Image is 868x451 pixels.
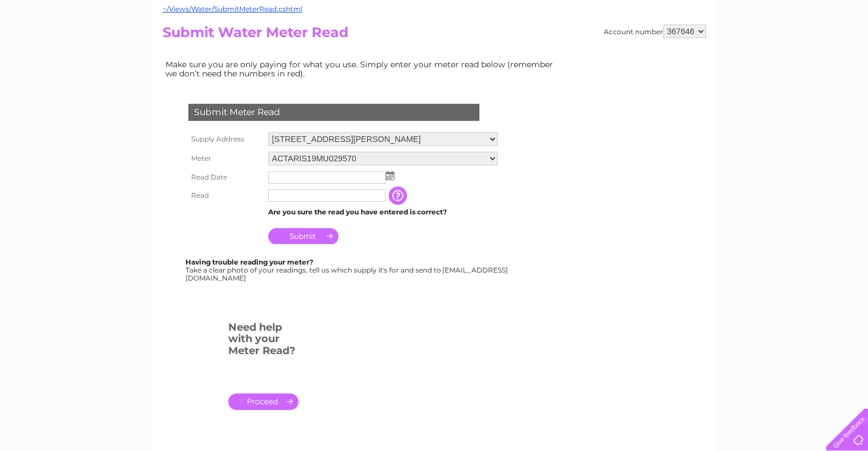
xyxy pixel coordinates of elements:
th: Meter [185,149,265,168]
h2: Submit Water Meter Read [163,25,706,46]
a: 0333 014 3131 [653,6,732,20]
div: Take a clear photo of your readings, tell us which supply it's for and send to [EMAIL_ADDRESS][DO... [185,258,510,282]
div: Clear Business is a trading name of Verastar Limited (registered in [GEOGRAPHIC_DATA] No. 3667643... [165,6,704,55]
input: Information [389,186,409,205]
input: Submit [268,228,338,244]
a: ~/Views/Water/SubmitMeterRead.cshtml [163,5,302,13]
td: Make sure you are only paying for what you use. Simply enter your meter read below (remember we d... [163,57,562,81]
img: logo.png [30,30,88,64]
b: Having trouble reading your meter? [185,258,313,266]
a: Energy [696,48,721,57]
a: Log out [830,48,857,57]
a: Telecoms [728,48,762,57]
div: Submit Meter Read [188,104,479,121]
a: Blog [769,48,785,57]
div: Account number [604,25,706,38]
a: . [228,393,298,410]
a: Contact [792,48,820,57]
img: ... [386,171,394,180]
th: Read Date [185,168,265,186]
h3: Need help with your Meter Read? [228,319,298,363]
th: Supply Address [185,129,265,149]
td: Are you sure the read you have entered is correct? [265,205,500,220]
th: Read [185,186,265,205]
a: Water [667,48,689,57]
